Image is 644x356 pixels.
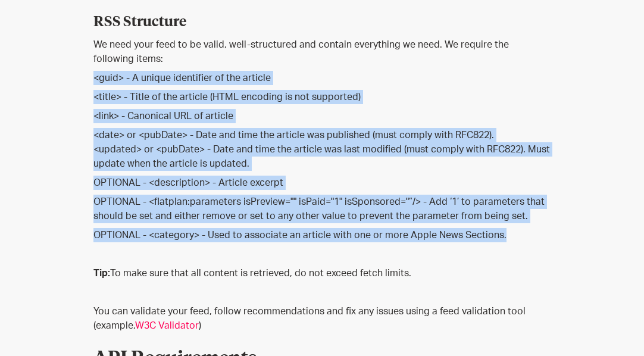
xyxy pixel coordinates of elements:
[93,38,551,66] p: We need your feed to be valid, well-structured and contain everything we need. We require the fol...
[93,90,551,104] p: <title> - Title of the article (HTML encoding is not supported)
[93,285,551,299] p: ‍
[93,195,551,223] p: OPTIONAL - <flatplan:parameters isPreview="" isPaid="1" isSponsored="”/> - Add ‘1’ to parameters ...
[93,304,551,333] p: You can validate your feed, follow recommendations and fix any issues using a feed validation too...
[93,128,551,171] p: <date> or <pubDate> - Date and time the article was published (must comply with RFC822). <updated...
[135,321,199,330] a: W3C Validator
[93,71,551,85] p: <guid> - A unique identifier of the article
[93,176,551,190] p: OPTIONAL - <description> - Article excerpt
[93,266,551,280] p: To make sure that all content is retrieved, do not exceed fetch limits.
[93,268,110,278] strong: Tip:
[93,3,551,33] h5: RSS Structure
[93,247,551,261] p: ‍
[93,228,551,242] p: OPTIONAL - <category> - Used to associate an article with one or more Apple News Sections.
[93,109,551,123] p: <link> - Canonical URL of article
